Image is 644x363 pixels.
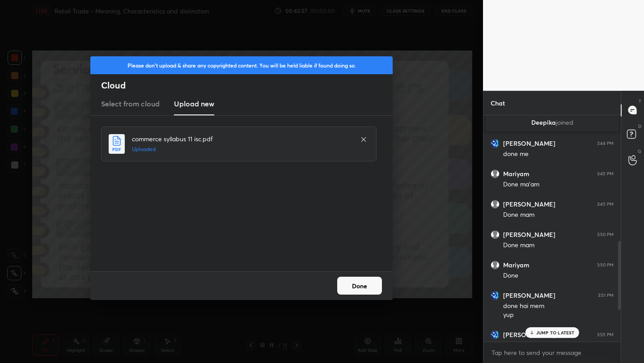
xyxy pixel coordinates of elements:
[503,261,530,269] h6: Mariyam
[491,330,500,339] img: c47a7fdbdf484e2897436e00cd6859d3.jpg
[483,91,512,115] p: Chat
[132,134,351,144] h4: commerce syllabus 11 isc.pdf
[503,180,614,189] div: Done ma'am
[503,200,555,208] h6: [PERSON_NAME]
[503,291,555,300] h6: [PERSON_NAME]
[491,230,500,239] img: default.png
[503,341,614,350] div: haan
[491,119,613,126] p: Deepika
[337,277,382,295] button: Done
[597,262,614,268] div: 3:50 PM
[491,200,500,209] img: default.png
[503,331,555,339] h6: [PERSON_NAME]
[639,98,641,105] p: T
[174,98,214,109] h3: Upload new
[503,170,530,178] h6: Mariyam
[598,293,614,298] div: 3:51 PM
[597,232,614,237] div: 3:50 PM
[503,271,614,280] div: Done
[597,202,614,207] div: 3:45 PM
[491,291,500,300] img: c47a7fdbdf484e2897436e00cd6859d3.jpg
[503,231,555,239] h6: [PERSON_NAME]
[503,211,614,219] div: Done mam
[491,169,500,178] img: default.png
[503,302,614,311] div: done hai mem
[491,261,500,270] img: default.png
[483,115,621,342] div: grid
[536,330,575,335] p: JUMP TO LATEST
[556,118,573,127] span: joined
[597,141,614,146] div: 3:44 PM
[101,80,393,91] h2: Cloud
[503,311,614,320] div: yup
[503,150,614,159] div: done me
[638,148,641,155] p: G
[597,332,614,338] div: 3:55 PM
[638,123,641,130] p: D
[503,241,614,250] div: Done mam
[597,171,614,177] div: 3:45 PM
[491,139,500,148] img: c47a7fdbdf484e2897436e00cd6859d3.jpg
[132,145,351,153] h5: Uploaded
[90,56,393,74] div: Please don't upload & share any copyrighted content. You will be held liable if found doing so.
[503,139,555,148] h6: [PERSON_NAME]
